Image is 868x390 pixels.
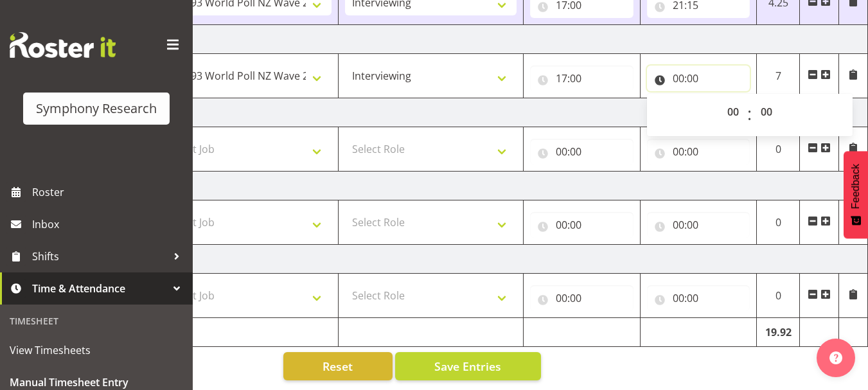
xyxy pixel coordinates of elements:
input: Click to select... [530,66,633,91]
span: Save Entries [434,358,501,375]
td: 0 [757,200,800,245]
span: : [747,99,752,131]
td: 7 [757,54,800,98]
input: Click to select... [647,285,750,311]
span: View Timesheets [10,341,183,360]
button: Reset [283,352,393,380]
div: Symphony Research [36,99,157,118]
span: Roster [32,182,186,202]
td: 19.92 [757,318,800,347]
input: Click to select... [530,212,633,238]
span: Shifts [32,247,167,266]
input: Click to select... [647,66,750,91]
td: 0 [757,274,800,318]
img: Rosterit website logo [10,32,116,58]
span: Inbox [32,215,186,234]
input: Click to select... [647,139,750,164]
td: 0 [757,127,800,172]
a: View Timesheets [3,334,190,366]
span: Reset [323,358,353,375]
input: Click to select... [647,212,750,238]
span: Feedback [850,164,862,209]
span: Time & Attendance [32,279,167,298]
input: Click to select... [530,285,633,311]
img: help-xxl-2.png [829,351,842,364]
div: Timesheet [3,308,190,334]
button: Save Entries [395,352,541,380]
input: Click to select... [530,139,633,164]
button: Feedback - Show survey [844,151,868,238]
